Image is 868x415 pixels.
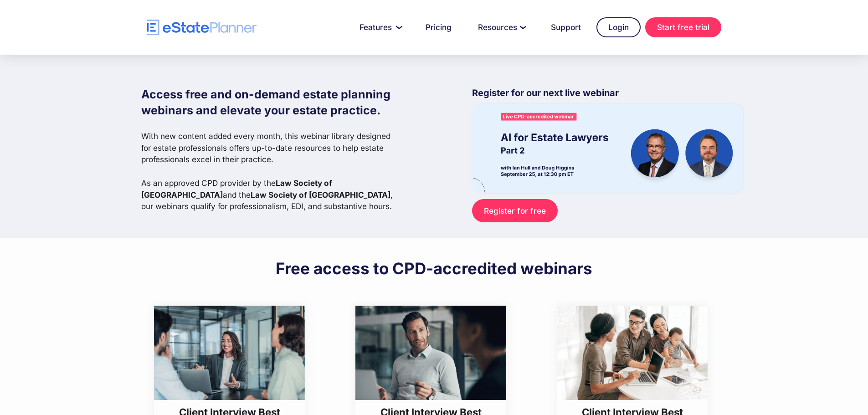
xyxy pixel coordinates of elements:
a: Pricing [415,18,462,36]
a: home [147,20,257,36]
h2: Free access to CPD-accredited webinars [276,258,592,278]
a: Start free trial [645,17,721,37]
a: Support [540,18,592,36]
img: eState Academy webinar [472,104,743,193]
strong: Law Society of [GEOGRAPHIC_DATA] [141,178,332,200]
p: With new content added every month, this webinar library designed for estate professionals offers... [141,130,400,212]
a: Register for free [472,199,557,222]
a: Resources [467,18,535,36]
a: Features [349,18,410,36]
p: Register for our next live webinar [472,87,743,104]
h1: Access free and on-demand estate planning webinars and elevate your estate practice. [141,87,400,118]
strong: Law Society of [GEOGRAPHIC_DATA] [251,190,390,200]
a: Login [596,17,641,37]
